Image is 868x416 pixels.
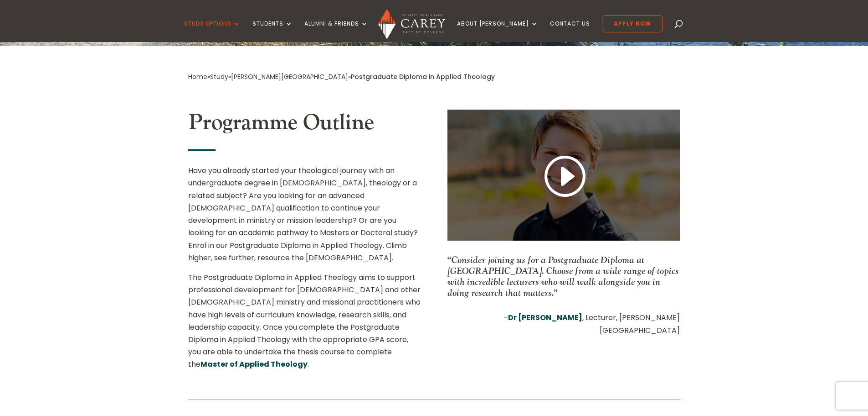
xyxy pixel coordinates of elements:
a: Apply Now [602,15,663,32]
p: “Consider joining us for a Postgraduate Diploma at [GEOGRAPHIC_DATA]. Choose from a wide range of... [447,254,680,298]
h2: Programme Outline [188,110,421,141]
a: Alumni & Friends [304,21,368,42]
span: » » » [188,72,495,81]
p: The Postgraduate Diploma in Applied Theology aims to support professional development for [DEMOGR... [188,271,421,371]
a: Study [210,72,228,81]
img: Carey Baptist College [378,9,445,39]
a: About [PERSON_NAME] [457,21,538,42]
a: Study Options [184,21,241,42]
p: – , Lecturer, [PERSON_NAME][GEOGRAPHIC_DATA] [447,311,680,336]
span: Postgraduate Diploma in Applied Theology [351,72,495,81]
a: Students [252,21,293,42]
a: Master of Applied Theology [200,359,308,369]
a: Home [188,72,207,81]
a: Contact Us [550,21,590,42]
a: [PERSON_NAME][GEOGRAPHIC_DATA] [231,72,348,81]
a: Dr [PERSON_NAME] [508,312,582,323]
div: Have you already started your theological journey with an undergraduate degree in [DEMOGRAPHIC_DA... [188,164,421,370]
